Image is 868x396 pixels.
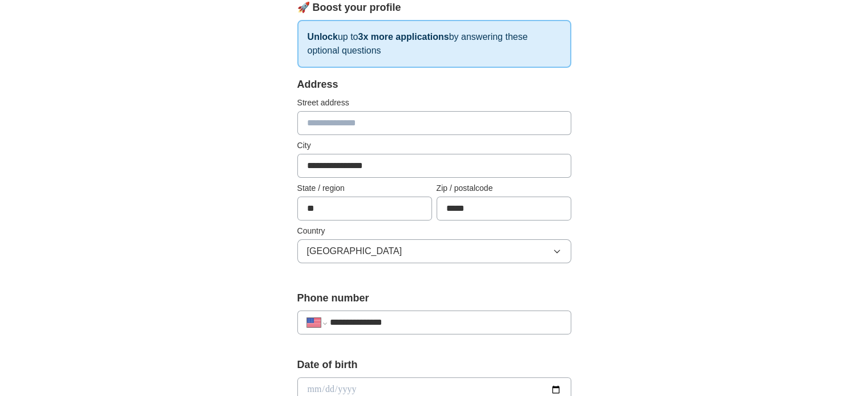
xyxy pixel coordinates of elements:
div: Address [297,77,571,92]
label: State / region [297,182,432,194]
strong: 3x more applications [358,32,449,42]
label: Phone number [297,291,571,306]
button: [GEOGRAPHIC_DATA] [297,239,571,263]
label: Zip / postalcode [437,182,571,194]
label: Street address [297,97,571,109]
label: Date of birth [297,357,571,373]
p: up to by answering these optional questions [297,20,571,68]
span: [GEOGRAPHIC_DATA] [307,244,402,258]
label: Country [297,225,571,237]
strong: Unlock [308,32,338,42]
label: City [297,140,571,152]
